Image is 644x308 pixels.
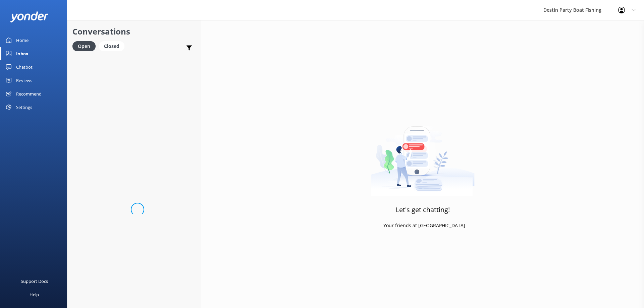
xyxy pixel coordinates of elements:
[16,47,29,60] div: Inbox
[99,41,124,51] div: Closed
[16,34,29,47] div: Home
[380,222,465,229] p: - Your friends at [GEOGRAPHIC_DATA]
[16,60,33,74] div: Chatbot
[72,42,99,50] a: Open
[72,41,96,51] div: Open
[16,74,32,87] div: Reviews
[16,101,32,114] div: Settings
[99,42,128,50] a: Closed
[30,288,39,301] div: Help
[10,11,49,22] img: yonder-white-logo.png
[396,204,450,215] h3: Let's get chatting!
[16,87,42,101] div: Recommend
[72,25,196,38] h2: Conversations
[371,112,475,196] img: artwork of a man stealing a conversation from at giant smartphone
[21,274,48,288] div: Support Docs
